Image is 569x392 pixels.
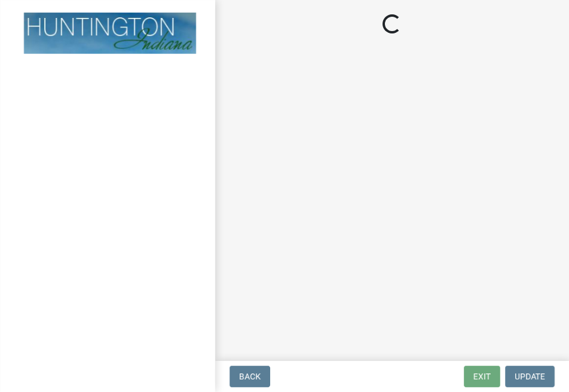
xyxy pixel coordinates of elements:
[505,366,555,387] button: Update
[515,372,545,381] span: Update
[464,366,500,387] button: Exit
[239,372,261,381] span: Back
[24,13,196,54] img: Huntington County, Indiana
[230,366,270,387] button: Back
